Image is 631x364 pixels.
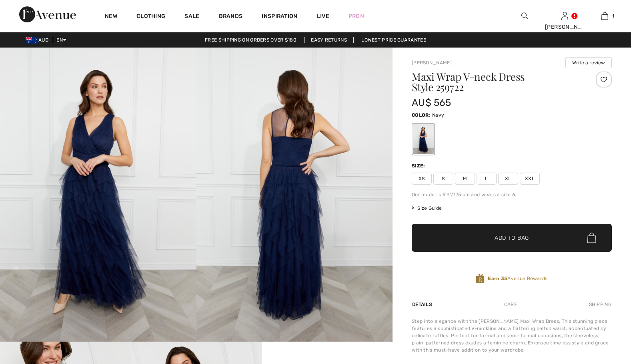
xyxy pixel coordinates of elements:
[26,37,52,43] span: AUD
[412,112,431,118] span: Color:
[455,173,475,185] span: M
[412,297,434,312] div: Details
[412,162,427,169] div: Size:
[412,72,579,92] h1: Maxi Wrap V-neck Dress Style 259722
[497,297,524,312] div: Care
[196,48,393,342] img: Maxi Wrap V-Neck Dress Style 259722. 2
[433,173,453,185] span: S
[565,57,612,68] button: Write a review
[412,191,612,198] div: Our model is 5'9"/175 cm and wears a size 6.
[612,12,614,20] span: 1
[412,173,432,185] span: XS
[585,11,624,21] a: 1
[488,275,547,282] span: Avenue Rewards
[412,318,612,354] div: Step into elegance with the [PERSON_NAME] Maxi Wrap Dress. This stunning piece features a sophist...
[412,205,442,212] span: Size Guide
[498,173,518,185] span: XL
[26,37,38,44] img: Australian Dollar
[219,13,243,21] a: Brands
[412,97,451,108] span: AU$ 565
[587,233,596,243] img: Bag.svg
[304,37,354,43] a: Easy Returns
[432,112,444,118] span: Navy
[561,12,568,20] a: Sign In
[495,234,529,242] span: Add to Bag
[601,11,608,21] img: My Bag
[545,23,584,31] div: [PERSON_NAME]
[184,13,199,21] a: Sale
[355,37,433,43] a: Lowest Price Guarantee
[520,173,540,185] span: XXL
[476,273,485,284] img: Avenue Rewards
[198,37,303,43] a: Free shipping on orders over $180
[136,13,165,21] a: Clothing
[56,37,66,43] span: EN
[521,11,528,21] img: search the website
[488,276,507,281] strong: Earn 35
[412,60,452,66] a: [PERSON_NAME]
[413,124,434,154] div: Navy
[19,6,76,22] img: 1ère Avenue
[105,13,117,21] a: New
[317,12,329,20] a: Live
[561,11,568,21] img: My Info
[412,224,612,252] button: Add to Bag
[262,13,297,21] span: Inspiration
[587,297,612,312] div: Shipping
[349,12,365,20] a: Prom
[477,173,497,185] span: L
